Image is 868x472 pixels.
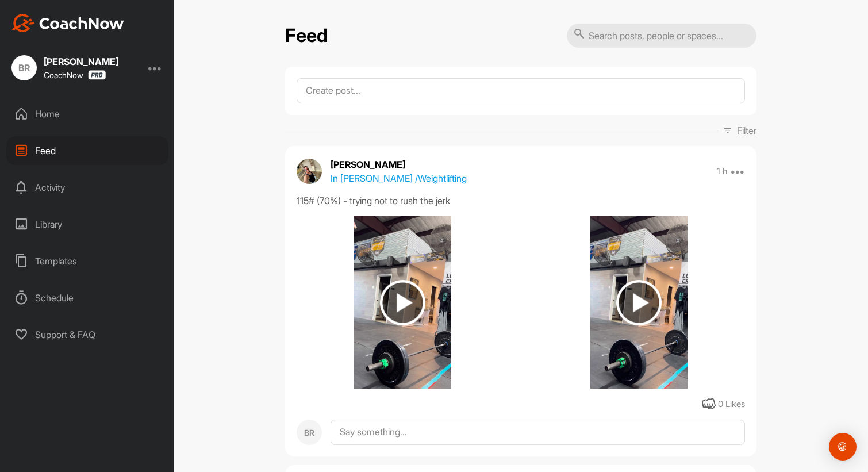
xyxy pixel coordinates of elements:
[44,70,106,80] div: CoachNow
[6,320,168,349] div: Support & FAQ
[567,24,756,48] input: Search posts, people or spaces...
[717,166,727,177] p: 1 h
[6,247,168,275] div: Templates
[829,433,857,461] div: Open Intercom Messenger
[331,158,467,171] p: [PERSON_NAME]
[331,171,467,185] p: In [PERSON_NAME] / Weightlifting
[6,99,168,128] div: Home
[590,216,688,389] img: media
[616,280,662,325] img: play
[285,25,328,47] h2: Feed
[6,173,168,202] div: Activity
[11,55,37,80] div: BR
[718,398,745,411] div: 0 Likes
[6,210,168,239] div: Library
[297,420,322,445] div: BR
[11,14,124,32] img: CoachNow
[88,70,106,80] img: CoachNow Pro
[6,136,168,165] div: Feed
[354,216,451,389] img: media
[297,159,322,184] img: avatar
[737,124,756,137] p: Filter
[297,194,745,208] div: 115# (70%) - trying not to rush the jerk
[6,283,168,312] div: Schedule
[44,57,118,66] div: [PERSON_NAME]
[380,280,425,325] img: play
